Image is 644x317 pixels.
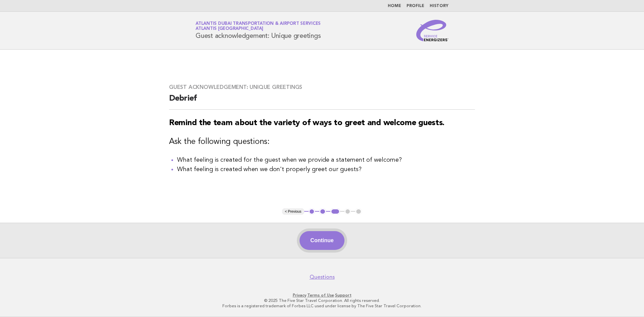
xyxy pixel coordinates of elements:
a: Terms of Use [307,293,334,298]
button: 3 [330,208,340,215]
a: Privacy [293,293,306,298]
button: 1 [309,208,315,215]
a: Home [388,4,401,8]
p: Forbes is a registered trademark of Forbes LLC used under license by The Five Star Travel Corpora... [117,303,527,309]
h3: Ask the following questions: [169,137,475,147]
p: · · [117,293,527,298]
p: © 2025 The Five Star Travel Corporation. All rights reserved. [117,298,527,303]
button: 2 [319,208,326,215]
button: < Previous [282,208,304,215]
h3: Guest acknowledgement: Unique greetings [169,84,475,91]
a: Atlantis Dubai Transportation & Airport ServicesAtlantis [GEOGRAPHIC_DATA] [196,21,321,31]
a: Questions [310,274,335,280]
span: Atlantis [GEOGRAPHIC_DATA] [196,27,263,31]
a: Profile [407,4,424,8]
img: Service Energizers [416,20,448,41]
li: What feeling is created for the guest when we provide a statement of welcome? [177,155,475,165]
button: Continue [300,231,344,250]
a: History [430,4,448,8]
strong: Remind the team about the variety of ways to greet and welcome guests. [169,119,444,127]
h2: Debrief [169,93,475,110]
a: Support [335,293,352,298]
li: What feeling is created when we don't properly greet our guests? [177,165,475,174]
h1: Guest acknowledgement: Unique greetings [196,22,321,39]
